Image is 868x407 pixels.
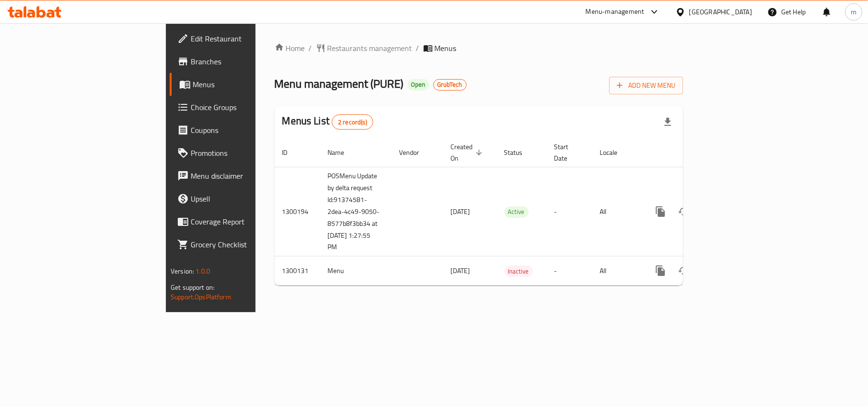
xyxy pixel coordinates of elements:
button: Change Status [672,259,695,282]
span: [DATE] [451,265,470,277]
span: Name [328,147,357,158]
nav: breadcrumb [275,42,683,54]
span: Grocery Checklist [191,239,303,250]
td: Menu [320,256,392,285]
a: Menu disclaimer [170,164,311,187]
a: Grocery Checklist [170,233,311,256]
span: Promotions [191,147,303,159]
span: Edit Restaurant [191,33,303,44]
span: 1.0.0 [195,265,210,277]
span: Coverage Report [191,216,303,227]
span: Locale [600,147,630,158]
span: Restaurants management [327,42,412,54]
span: Branches [191,56,303,67]
table: enhanced table [275,138,748,286]
span: Vendor [399,147,432,158]
a: Coupons [170,119,311,142]
a: Menus [170,73,311,96]
span: Menus [193,79,303,90]
button: Add New Menu [609,77,683,94]
span: Menus [435,42,457,54]
h2: Menus List [282,114,373,130]
a: Upsell [170,187,311,210]
div: [GEOGRAPHIC_DATA] [689,7,752,17]
span: Upsell [191,193,303,204]
div: Total records count [332,114,373,130]
span: Menu disclaimer [191,170,303,182]
span: Menu management ( PURE ) [275,73,404,94]
a: Restaurants management [316,42,412,54]
span: Get support on: [171,281,214,294]
button: more [649,200,672,223]
li: / [416,42,419,54]
td: POSMenu Update by delta request Id:91374581-2dea-4c49-9050-8577b8f3bb34 at [DATE] 1:27:55 PM [320,167,392,256]
td: All [592,167,642,256]
span: m [851,7,857,17]
a: Coverage Report [170,210,311,233]
th: Actions [642,138,748,167]
a: Support.OpsPlatform [171,291,231,303]
a: Branches [170,50,311,73]
div: Active [504,206,529,218]
span: GrubTech [434,81,466,89]
span: Open [408,81,429,89]
div: Inactive [504,265,533,277]
span: Version: [171,265,194,277]
td: All [592,256,642,285]
span: Choice Groups [191,102,303,113]
span: ID [282,147,300,158]
div: Export file [656,111,679,133]
a: Choice Groups [170,96,311,119]
span: Status [504,147,535,158]
a: Promotions [170,142,311,164]
button: more [649,259,672,282]
div: Menu-management [586,6,644,18]
span: Active [504,206,529,217]
span: Inactive [504,266,533,277]
span: 2 record(s) [332,118,373,127]
span: Start Date [554,141,581,164]
td: - [547,256,592,285]
button: Change Status [672,200,695,223]
span: Add New Menu [617,80,675,92]
a: Edit Restaurant [170,27,311,50]
td: - [547,167,592,256]
span: [DATE] [451,205,470,218]
span: Created On [451,141,485,164]
span: Coupons [191,124,303,136]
